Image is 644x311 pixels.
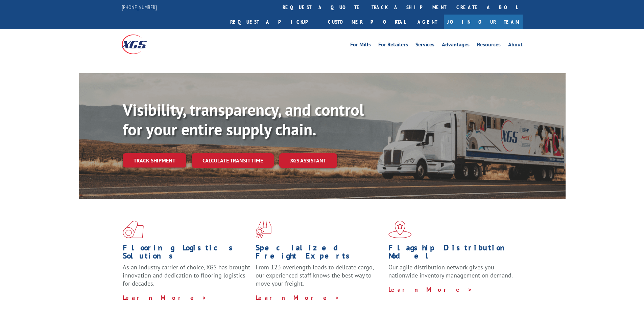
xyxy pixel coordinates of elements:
[388,286,473,293] a: Learn More >
[279,153,337,168] a: XGS ASSISTANT
[477,42,501,49] a: Resources
[123,221,144,238] img: xgs-icon-total-supply-chain-intelligence-red
[123,294,207,302] a: Learn More >
[123,99,364,140] b: Visibility, transparency, and control for your entire supply chain.
[192,153,274,168] a: Calculate transit time
[415,42,434,49] a: Services
[442,42,470,49] a: Advantages
[378,42,408,49] a: For Retailers
[225,15,323,29] a: Request a pickup
[388,244,516,263] h1: Flagship Distribution Model
[256,263,383,293] p: From 123 overlength loads to delicate cargo, our experienced staff knows the best way to move you...
[388,263,513,279] span: Our agile distribution network gives you nationwide inventory management on demand.
[256,244,383,263] h1: Specialized Freight Experts
[388,221,412,238] img: xgs-icon-flagship-distribution-model-red
[122,4,157,10] a: [PHONE_NUMBER]
[350,42,371,49] a: For Mills
[444,15,523,29] a: Join Our Team
[508,42,523,49] a: About
[411,15,444,29] a: Agent
[123,244,251,263] h1: Flooring Logistics Solutions
[256,221,271,238] img: xgs-icon-focused-on-flooring-red
[123,263,250,287] span: As an industry carrier of choice, XGS has brought innovation and dedication to flooring logistics...
[256,294,340,302] a: Learn More >
[123,153,186,168] a: Track shipment
[323,15,411,29] a: Customer Portal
